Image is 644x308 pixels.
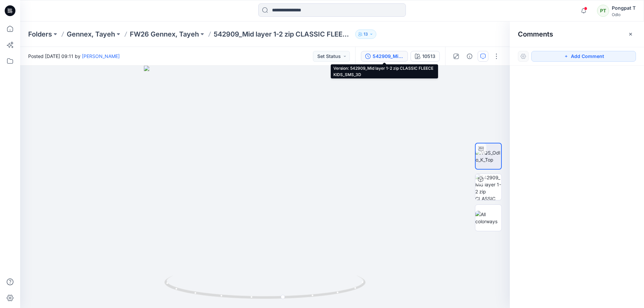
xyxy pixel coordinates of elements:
[475,211,501,225] img: All colorways
[612,4,636,12] div: Pongpat T
[364,30,368,38] p: 13
[28,29,52,39] a: Folders
[130,29,199,39] a: FW26 Gennex, Tayeh
[422,53,435,60] div: 10513
[28,53,120,60] span: Posted [DATE] 09:11 by
[355,29,376,39] button: 13
[531,51,636,62] button: Add Comment
[518,30,553,38] h2: Comments
[411,51,440,62] button: 10513
[476,149,501,163] img: VQS_Odlo_K_Top
[361,51,408,62] button: 542909_Mid layer 1-2 zip CLASSIC FLEECE KIDS_SMS_3D
[67,29,115,39] a: Gennex, Tayeh
[464,51,475,62] button: Details
[214,29,353,39] p: 542909_Mid layer 1-2 zip CLASSIC FLEECE KIDS_SMS_3D
[82,53,120,59] a: [PERSON_NAME]
[475,174,501,200] img: 542909_Mid layer 1-2 zip CLASSIC FLEECE KIDS_SMS_3D 10513
[597,5,609,17] div: PT
[612,12,636,17] div: Odlo
[373,53,404,60] div: 542909_Mid layer 1-2 zip CLASSIC FLEECE KIDS_SMS_3D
